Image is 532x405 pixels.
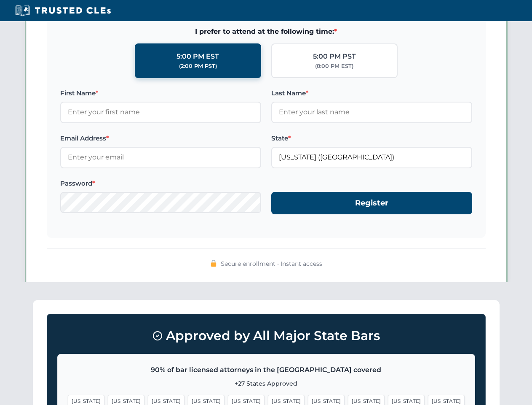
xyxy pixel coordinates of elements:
[271,147,472,168] input: Florida (FL)
[271,192,472,214] button: Register
[60,133,261,143] label: Email Address
[271,133,472,143] label: State
[57,324,475,347] h3: Approved by All Major State Bars
[179,62,217,70] div: (2:00 PM PST)
[313,51,356,62] div: 5:00 PM PST
[60,102,261,123] input: Enter your first name
[271,88,472,98] label: Last Name
[13,4,113,17] img: Trusted CLEs
[176,51,219,62] div: 5:00 PM EST
[60,147,261,168] input: Enter your email
[60,178,261,189] label: Password
[315,62,353,70] div: (8:00 PM EST)
[68,364,465,375] p: 90% of bar licensed attorneys in the [GEOGRAPHIC_DATA] covered
[271,102,472,123] input: Enter your last name
[60,26,472,37] span: I prefer to attend at the following time:
[221,259,322,268] span: Secure enrollment • Instant access
[68,379,465,388] p: +27 States Approved
[60,88,261,98] label: First Name
[210,260,217,267] img: 🔒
